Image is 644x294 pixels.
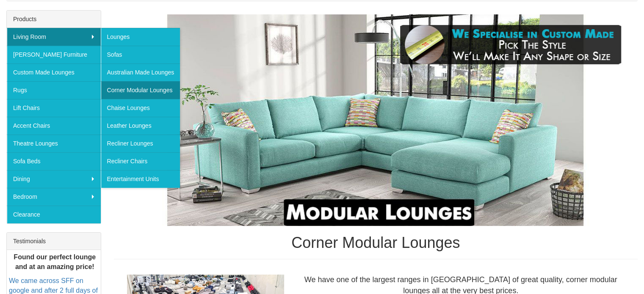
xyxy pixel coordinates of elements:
[101,117,180,135] a: Leather Lounges
[101,46,180,63] a: Sofas
[7,81,101,99] a: Rugs
[7,233,101,250] div: Testimonials
[7,46,101,63] a: [PERSON_NAME] Furniture
[122,14,630,226] img: Corner Modular Lounges
[7,170,101,188] a: Dining
[14,253,96,270] b: Found our perfect lounge and at an amazing price!
[101,99,180,117] a: Chaise Lounges
[7,11,101,28] div: Products
[101,28,180,46] a: Lounges
[7,63,101,81] a: Custom Made Lounges
[7,152,101,170] a: Sofa Beds
[7,117,101,135] a: Accent Chairs
[7,206,101,223] a: Clearance
[7,28,101,46] a: Living Room
[101,170,180,188] a: Entertainment Units
[7,99,101,117] a: Lift Chairs
[7,188,101,206] a: Bedroom
[101,81,180,99] a: Corner Modular Lounges
[7,135,101,152] a: Theatre Lounges
[101,135,180,152] a: Recliner Lounges
[114,234,638,251] h1: Corner Modular Lounges
[101,152,180,170] a: Recliner Chairs
[101,63,180,81] a: Australian Made Lounges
